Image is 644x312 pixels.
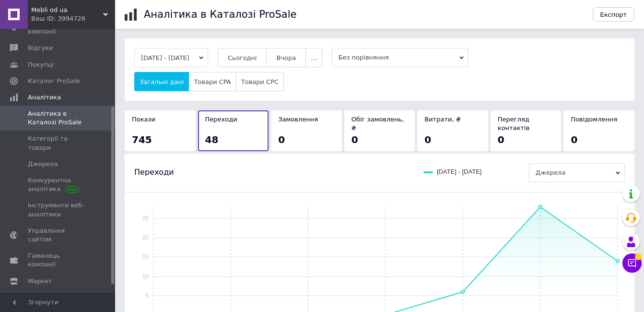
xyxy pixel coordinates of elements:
span: Аналітика [28,93,61,102]
button: [DATE] - [DATE] [134,48,208,67]
span: 48 [205,134,219,145]
span: ... [311,54,316,61]
button: Чат з покупцем [622,253,642,273]
span: Джерела [28,160,58,168]
span: Сьогодні [228,54,257,61]
span: Покупці [28,60,54,69]
button: Загальні дані [134,72,189,91]
text: 25 [142,215,149,222]
span: Каталог ProSale [28,77,80,85]
button: Вчора [266,48,306,67]
span: Управління сайтом [28,227,89,244]
span: 0 [278,134,285,145]
span: Mebli od ua [31,6,103,14]
span: Переходи [134,167,174,178]
span: Аналітика в Каталозі ProSale [28,109,89,127]
text: 15 [142,253,149,260]
span: Відгуки [28,44,53,52]
button: Експорт [593,7,635,22]
span: Перегляд контактів [498,116,530,132]
span: Повідомлення [571,116,617,123]
span: Маркет [28,277,52,286]
button: ... [305,48,322,67]
span: Переходи [205,116,237,123]
button: Товари CPA [188,72,236,91]
span: Замовлення [278,116,318,123]
span: Товари CPC [241,78,279,85]
span: Категорії та товари [28,134,89,152]
span: Витрати, ₴ [424,116,461,123]
text: 10 [142,273,149,280]
button: Товари CPC [236,72,284,91]
text: 5 [145,292,149,299]
span: Гаманець компанії [28,252,89,269]
span: Обіг замовлень, ₴ [351,116,404,132]
span: Без порівняння [332,48,468,67]
span: 0 [424,134,431,145]
span: Загальні дані [140,78,184,85]
span: 0 [571,134,577,145]
h1: Аналітика в Каталозі ProSale [144,9,296,20]
span: 745 [132,134,152,145]
span: Покази [132,116,155,123]
button: Сьогодні [218,48,267,67]
span: Вчора [276,54,296,61]
span: 0 [351,134,358,145]
span: Інструменти веб-аналітики [28,201,89,218]
span: Джерела [529,163,625,182]
span: Конкурентна аналітика [28,176,89,193]
span: 0 [498,134,504,145]
span: Експорт [600,11,627,18]
div: Ваш ID: 3994726 [31,14,115,23]
span: Товари CPA [194,78,231,85]
text: 20 [142,234,149,241]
